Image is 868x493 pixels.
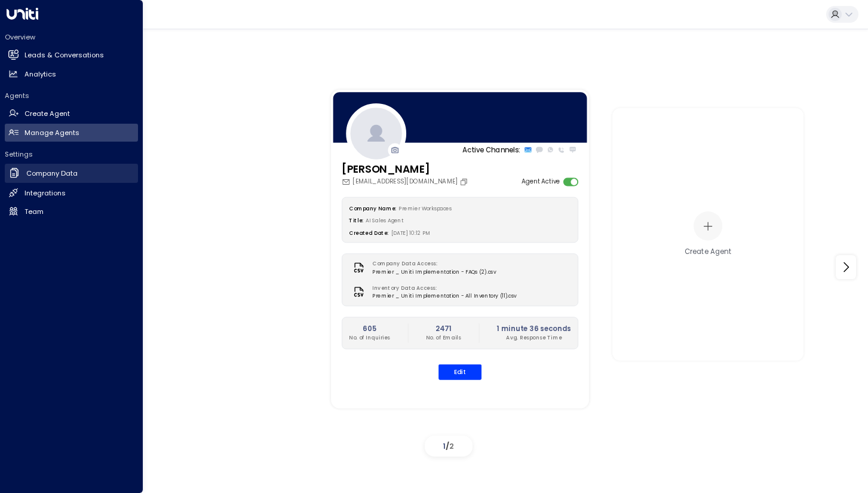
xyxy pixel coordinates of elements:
p: No. of Inquiries [349,334,389,342]
label: Agent Active [522,177,560,186]
label: Company Data Access: [372,260,492,268]
a: Create Agent [5,105,138,123]
a: Integrations [5,184,138,202]
h2: 1 minute 36 seconds [496,323,571,333]
h2: Agents [5,91,138,100]
label: Title: [349,217,363,224]
h2: 2471 [426,323,461,333]
h2: Manage Agents [24,128,79,138]
span: Premier Workspaces [398,205,452,212]
h2: Analytics [24,69,56,79]
h2: Overview [5,32,138,42]
h2: Leads & Conversations [24,50,104,60]
a: Manage Agents [5,124,138,142]
h2: Company Data [26,169,78,179]
h2: Integrations [24,188,66,198]
p: Active Channels: [462,145,520,155]
span: Premier _ Uniti Implementation - All Inventory (11).csv [372,292,516,300]
div: Create Agent [685,247,731,257]
h2: Create Agent [24,109,70,119]
a: Team [5,203,138,221]
span: 2 [449,441,454,451]
div: [EMAIL_ADDRESS][DOMAIN_NAME] [342,177,470,186]
h2: 605 [349,323,389,333]
label: Inventory Data Access: [372,284,512,292]
span: [DATE] 10:12 PM [391,229,431,236]
a: Analytics [5,65,138,83]
h2: Team [24,207,44,217]
label: Created Date: [349,229,388,236]
a: Leads & Conversations [5,47,138,65]
span: AI Sales Agent [366,217,403,224]
button: Edit [438,364,481,379]
a: Company Data [5,164,138,183]
div: / [425,436,473,457]
span: Premier _ Uniti Implementation - FAQs (2).csv [372,268,496,275]
button: Copy [459,177,470,186]
label: Company Name: [349,205,395,212]
p: No. of Emails [426,334,461,342]
p: Avg. Response Time [496,334,571,342]
span: 1 [443,441,446,451]
h3: [PERSON_NAME] [342,162,470,177]
h2: Settings [5,149,138,159]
